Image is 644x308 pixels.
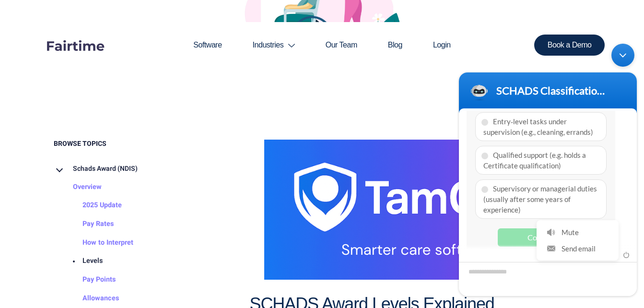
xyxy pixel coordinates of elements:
[63,234,133,252] a: How to Interpret
[178,22,237,68] a: Software
[54,160,138,178] a: Schads Award (NDIS)
[454,39,642,301] iframe: SalesIQ Chatwindow
[310,22,373,68] a: Our Team
[63,196,122,215] a: 2025 Update
[63,271,116,289] a: Pay Points
[63,215,114,234] a: Pay Rates
[418,22,466,68] a: Login
[63,289,119,308] a: Allowances
[63,252,103,271] a: Levels
[54,178,102,197] a: Overview
[237,22,310,68] a: Industries
[373,22,418,68] a: Blog
[534,35,605,56] a: Book a Demo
